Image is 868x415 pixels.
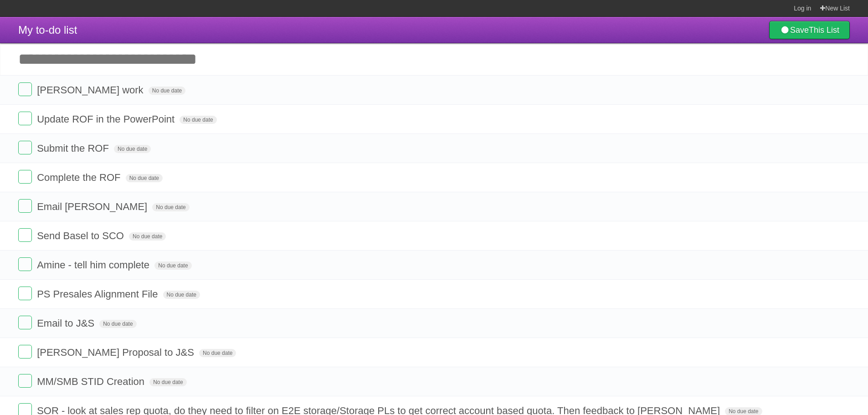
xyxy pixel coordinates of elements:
label: Done [18,112,32,125]
span: No due date [199,349,236,357]
span: No due date [129,232,166,241]
span: No due date [149,378,186,386]
span: No due date [149,87,185,95]
label: Done [18,257,32,271]
span: No due date [154,261,191,270]
span: [PERSON_NAME] Proposal to J&S [37,347,196,358]
label: Done [18,345,32,359]
span: No due date [114,145,151,153]
span: Email [PERSON_NAME] [37,201,149,212]
span: Submit the ROF [37,143,111,154]
span: No due date [126,174,163,182]
label: Done [18,287,32,300]
span: No due date [163,291,200,299]
span: No due date [180,116,216,124]
label: Done [18,170,32,184]
span: No due date [99,320,136,328]
span: MM/SMB STID Creation [37,376,147,387]
b: This List [809,26,839,35]
span: No due date [152,203,189,211]
span: My to-do list [18,24,77,36]
span: Update ROF in the PowerPoint [37,113,177,125]
span: [PERSON_NAME] work [37,84,146,96]
label: Done [18,199,32,213]
span: Send Basel to SCO [37,230,126,241]
a: SaveThis List [769,21,850,39]
label: Done [18,228,32,242]
span: Amine - tell him complete [37,259,152,271]
span: Complete the ROF [37,172,123,183]
span: Email to J&S [37,318,97,329]
label: Done [18,316,32,329]
span: PS Presales Alignment File [37,288,160,300]
label: Done [18,141,32,154]
label: Done [18,82,32,96]
label: Done [18,374,32,388]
